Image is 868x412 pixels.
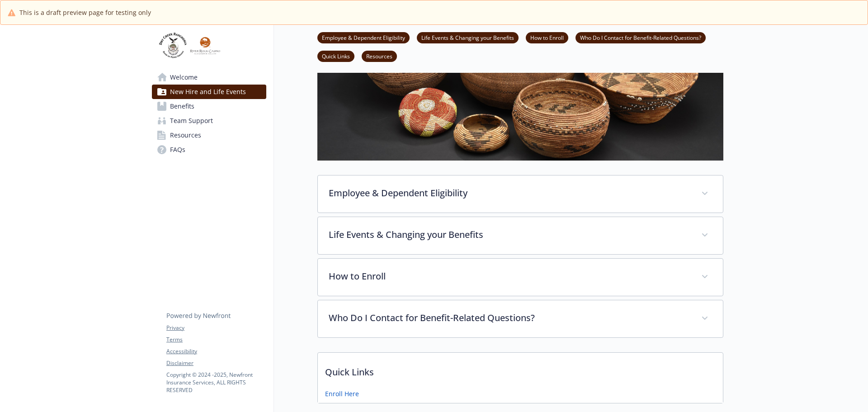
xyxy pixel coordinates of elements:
[526,33,568,42] a: How to Enroll
[19,8,151,17] span: This is a draft preview page for testing only
[166,347,266,355] a: Accessibility
[170,99,194,114] span: Benefits
[318,353,723,386] p: Quick Links
[317,73,723,161] img: new hire page banner
[152,99,266,114] a: Benefits
[152,70,266,85] a: Welcome
[170,85,246,99] span: New Hire and Life Events
[152,142,266,157] a: FAQs
[318,259,723,296] div: How to Enroll
[417,33,519,42] a: Life Events & Changing your Benefits
[170,142,185,157] span: FAQs
[318,217,723,254] div: Life Events & Changing your Benefits
[317,52,354,60] a: Quick Links
[170,114,213,128] span: Team Support
[152,128,266,142] a: Resources
[166,324,266,332] a: Privacy
[170,128,201,142] span: Resources
[329,186,690,200] p: Employee & Dependent Eligibility
[329,270,690,283] p: How to Enroll
[325,389,359,398] a: Enroll Here
[170,70,198,85] span: Welcome
[166,336,266,344] a: Terms
[166,359,266,367] a: Disclaimer
[362,52,397,60] a: Resources
[329,228,690,242] p: Life Events & Changing your Benefits
[318,300,723,337] div: Who Do I Contact for Benefit-Related Questions?
[166,371,266,394] p: Copyright © 2024 - 2025 , Newfront Insurance Services, ALL RIGHTS RESERVED
[318,175,723,213] div: Employee & Dependent Eligibility
[576,33,706,42] a: Who Do I Contact for Benefit-Related Questions?
[152,85,266,99] a: New Hire and Life Events
[317,33,410,42] a: Employee & Dependent Eligibility
[152,114,266,128] a: Team Support
[329,311,690,325] p: Who Do I Contact for Benefit-Related Questions?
